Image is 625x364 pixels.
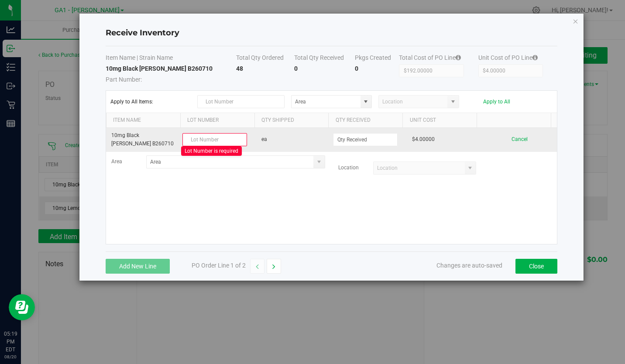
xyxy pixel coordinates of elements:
[180,113,254,128] th: Lot Number
[355,65,358,72] strong: 0
[106,53,236,64] th: Item Name | Strain Name
[197,95,285,108] input: Lot Number
[478,53,558,64] th: Unit Cost of PO Line
[106,27,558,39] h4: Receive Inventory
[402,113,477,128] th: Unit Cost
[181,146,242,156] div: Lot Number is required
[236,53,294,64] th: Total Qty Ordered
[512,135,528,144] button: Cancel
[328,113,402,128] th: Qty Received
[338,164,373,172] label: Location
[407,128,482,152] td: $4.00000
[106,259,170,274] button: Add New Line
[254,113,329,128] th: Qty Shipped
[294,53,355,64] th: Total Qty Received
[147,156,314,168] input: Area
[182,133,247,146] input: Lot Number
[399,53,478,64] th: Total Cost of PO Line
[106,128,181,152] td: 10mg Black [PERSON_NAME] B260710
[483,99,510,105] button: Apply to All
[236,65,243,72] strong: 48
[106,76,142,83] span: Part Number:
[256,128,331,152] td: ea
[355,53,399,64] th: Pkgs Created
[436,262,502,269] span: Changes are auto-saved
[515,259,557,274] button: Close
[294,65,298,72] strong: 0
[292,96,361,108] input: Area
[106,113,180,128] th: Item Name
[333,134,397,146] input: Qty Received
[111,158,146,166] label: Area
[456,55,461,61] i: Specifying a total cost will update all item costs.
[573,16,579,26] button: Close modal
[192,262,246,269] span: PO Order Line 1 of 2
[9,294,35,320] iframe: Resource center
[532,55,538,61] i: Specifying a total cost will update all item costs.
[110,99,191,105] span: Apply to All Items:
[106,65,213,72] strong: 10mg Black [PERSON_NAME] B260710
